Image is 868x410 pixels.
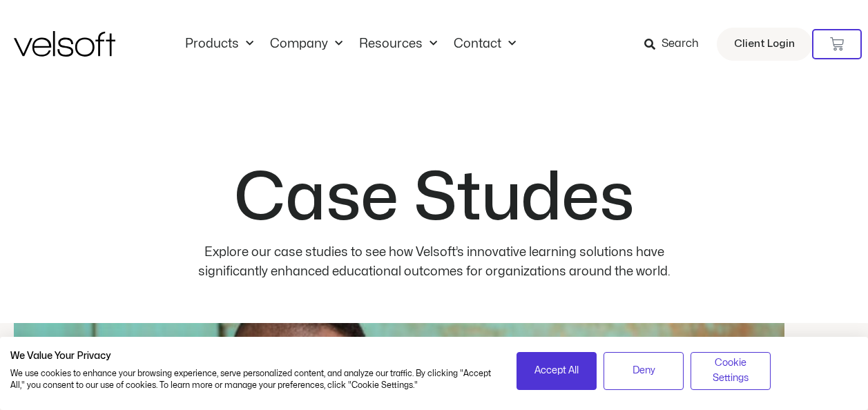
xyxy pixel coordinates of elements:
[734,35,795,53] span: Client Login
[10,350,496,362] h2: We Value Your Privacy
[534,363,579,378] span: Accept All
[644,32,708,56] a: Search
[234,166,635,232] h1: Case Studes
[445,37,524,52] a: ContactMenu Toggle
[700,355,762,387] span: Cookie Settings
[662,35,699,53] span: Search
[604,352,684,390] button: Deny all cookies
[691,352,771,390] button: Adjust cookie preferences
[177,37,524,52] nav: Menu
[517,352,597,390] button: Accept all cookies
[193,243,676,282] p: Explore our case studies to see how Velsoft’s innovative learning solutions have significantly en...
[14,31,115,57] img: Velsoft Training Materials
[10,368,496,391] p: We use cookies to enhance your browsing experience, serve personalized content, and analyze our t...
[177,37,262,52] a: ProductsMenu Toggle
[633,363,655,378] span: Deny
[262,37,351,52] a: CompanyMenu Toggle
[351,37,445,52] a: ResourcesMenu Toggle
[717,28,812,61] a: Client Login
